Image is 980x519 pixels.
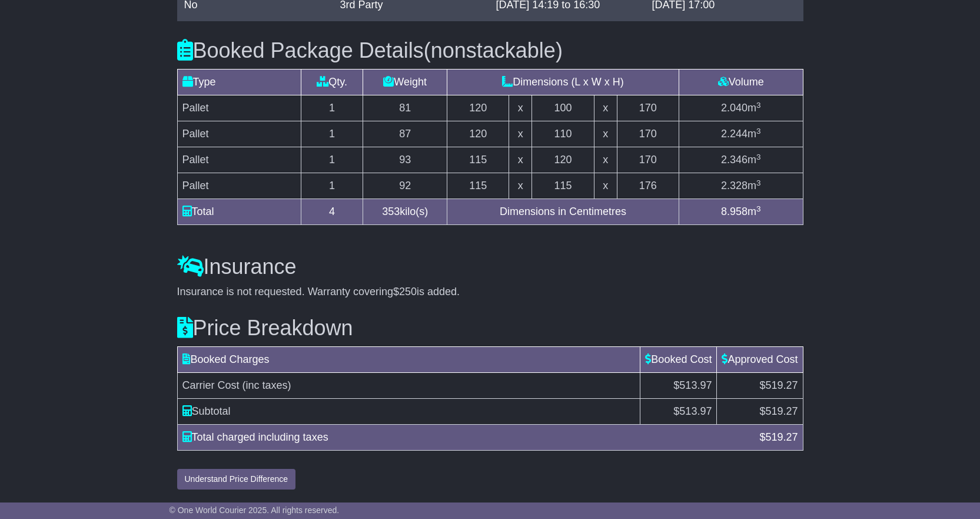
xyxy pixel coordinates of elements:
[594,95,617,121] td: x
[363,121,447,147] td: 87
[177,147,301,173] td: Pallet
[756,204,761,213] sup: 3
[177,469,296,490] button: Understand Price Difference
[753,429,803,445] div: $
[717,399,803,425] td: $
[363,70,447,95] td: Weight
[447,70,679,95] td: Dimensions (L x W x H)
[301,173,363,199] td: 1
[177,70,301,95] td: Type
[363,199,447,225] td: kilo(s)
[717,347,803,373] td: Approved Cost
[679,95,803,121] td: m
[170,505,340,515] span: © One World Courier 2025. All rights reserved.
[532,95,594,121] td: 100
[679,121,803,147] td: m
[177,39,803,62] h3: Booked Package Details
[617,173,679,199] td: 176
[509,147,532,173] td: x
[177,173,301,199] td: Pallet
[721,154,748,166] span: 2.346
[177,121,301,147] td: Pallet
[721,180,748,191] span: 2.328
[363,95,447,121] td: 81
[617,95,679,121] td: 170
[721,102,748,114] span: 2.040
[177,316,803,340] h3: Price Breakdown
[301,70,363,95] td: Qty.
[301,147,363,173] td: 1
[447,95,509,121] td: 120
[177,399,640,425] td: Subtotal
[177,95,301,121] td: Pallet
[594,173,617,199] td: x
[679,199,803,225] td: m
[177,286,803,299] div: Insurance is not requested. Warranty covering is added.
[679,173,803,199] td: m
[721,206,748,217] span: 8.958
[509,173,532,199] td: x
[393,286,417,297] span: $250
[679,70,803,95] td: Volume
[532,121,594,147] td: 110
[424,38,563,62] span: (nonstackable)
[756,178,761,187] sup: 3
[673,379,712,391] span: $513.97
[679,405,712,417] span: 513.97
[447,121,509,147] td: 120
[447,199,679,225] td: Dimensions in Centimetres
[301,95,363,121] td: 1
[177,347,640,373] td: Booked Charges
[617,147,679,173] td: 170
[509,95,532,121] td: x
[177,429,754,445] div: Total charged including taxes
[447,173,509,199] td: 115
[509,121,532,147] td: x
[756,101,761,110] sup: 3
[617,121,679,147] td: 170
[382,206,400,217] span: 353
[594,147,617,173] td: x
[242,379,291,391] span: (inc taxes)
[756,127,761,135] sup: 3
[640,399,717,425] td: $
[363,173,447,199] td: 92
[759,379,798,391] span: $519.27
[679,147,803,173] td: m
[765,405,798,417] span: 519.27
[301,199,363,225] td: 4
[594,121,617,147] td: x
[301,121,363,147] td: 1
[182,379,240,391] span: Carrier Cost
[765,431,798,443] span: 519.27
[640,347,717,373] td: Booked Cost
[177,255,803,279] h3: Insurance
[532,147,594,173] td: 120
[447,147,509,173] td: 115
[363,147,447,173] td: 93
[721,128,748,140] span: 2.244
[177,199,301,225] td: Total
[532,173,594,199] td: 115
[756,153,761,161] sup: 3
